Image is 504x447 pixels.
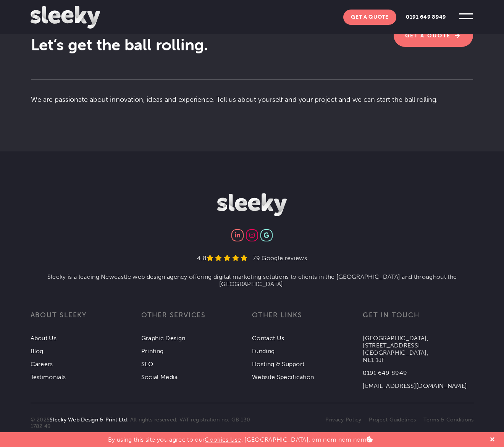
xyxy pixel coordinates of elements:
p: By using this site you agree to our . [GEOGRAPHIC_DATA], om nom nom nom [108,432,373,443]
p: [GEOGRAPHIC_DATA], [STREET_ADDRESS] [GEOGRAPHIC_DATA], NE1 1JF [363,334,473,363]
a: Contact Us [252,334,284,342]
a: SEO [141,360,153,368]
a: 4.8 79 Google reviews [197,254,307,262]
a: Terms & Conditions [423,416,473,423]
a: Printing [141,347,164,355]
a: Website Specification [252,373,314,381]
a: Cookies Use [205,436,241,443]
img: Instagram [249,232,254,238]
a: Testimonials [31,373,66,381]
a: Get A Quote [394,24,473,47]
li: Sleeky is a leading Newcastle web design agency offering digital marketing solutions to clients i... [31,273,474,288]
a: 0191 649 8949 [363,369,407,376]
span: . [204,36,208,54]
a: Blog [31,347,44,355]
img: Sleeky Web Design Newcastle [31,6,100,29]
a: [EMAIL_ADDRESS][DOMAIN_NAME] [363,382,467,389]
a: Funding [252,347,275,355]
img: Linkedin [235,232,240,238]
div: 79 Google reviews [247,254,307,262]
img: Google [264,232,269,238]
a: About Us [31,334,57,342]
a: Social Media [141,373,178,381]
a: Project Guidelines [369,416,416,423]
p: © 2025 . All rights reserved. VAT registration no. GB 130 1782 49 [31,416,252,429]
h3: Other links [252,310,363,329]
a: Privacy Policy [325,416,361,423]
h3: Other services [141,310,252,329]
a: Get A Quote [343,10,396,25]
a: Careers [31,360,53,368]
h2: Let’s get the ball rolling [31,35,473,55]
p: We are passionate about innovation, ideas and experience. Tell us about yourself and your project... [31,79,473,104]
img: Sleeky Web Design Newcastle [217,193,287,216]
h3: Get in touch [363,310,473,329]
a: Sleeky Web Design & Print Ltd [50,416,127,423]
h3: About Sleeky [31,310,141,329]
a: Graphic Design [141,334,185,342]
a: 0191 649 8949 [398,10,454,25]
a: Hosting & Support [252,360,304,368]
